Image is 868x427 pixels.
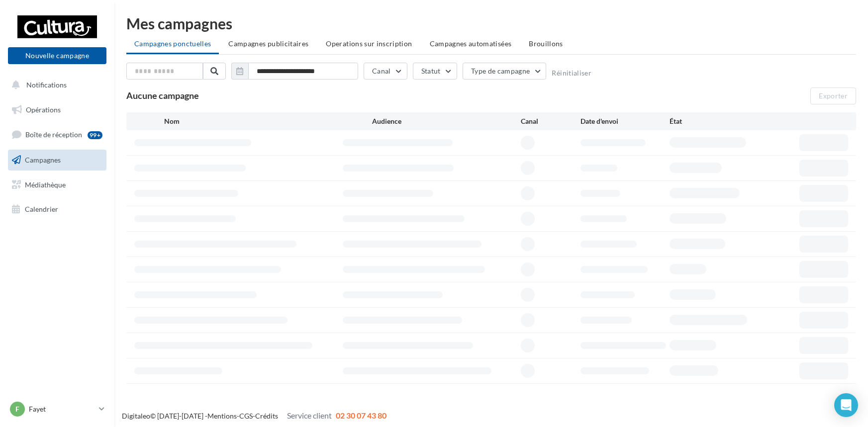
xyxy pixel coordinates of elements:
[463,63,547,80] button: Type de campagne
[122,412,386,420] span: © [DATE]-[DATE] - - -
[6,174,108,195] a: Médiathèque
[670,116,759,126] div: État
[25,130,82,139] span: Boîte de réception
[336,411,386,420] span: 02 30 07 43 80
[122,412,150,420] a: Digitaleo
[126,90,199,101] span: Aucune campagne
[228,39,308,48] span: Campagnes publicitaires
[25,205,58,213] span: Calendrier
[529,39,563,48] span: Brouillons
[834,393,858,417] div: Open Intercom Messenger
[372,116,521,126] div: Audience
[126,16,856,31] div: Mes campagnes
[326,39,412,48] span: Operations sur inscription
[88,131,102,139] div: 99+
[8,47,106,64] button: Nouvelle campagne
[6,199,108,220] a: Calendrier
[26,81,67,89] span: Notifications
[15,404,19,414] span: F
[6,124,108,145] a: Boîte de réception99+
[25,180,66,188] span: Médiathèque
[810,87,856,104] button: Exporter
[8,400,106,419] a: F Fayet
[552,69,591,77] button: Réinitialiser
[255,412,278,420] a: Crédits
[364,63,407,80] button: Canal
[287,411,332,420] span: Service client
[430,39,512,48] span: Campagnes automatisées
[25,156,61,164] span: Campagnes
[521,116,580,126] div: Canal
[207,412,237,420] a: Mentions
[580,116,670,126] div: Date d'envoi
[6,99,108,120] a: Opérations
[239,412,253,420] a: CGS
[164,116,373,126] div: Nom
[26,105,61,114] span: Opérations
[6,150,108,171] a: Campagnes
[6,75,104,95] button: Notifications
[29,404,95,414] p: Fayet
[413,63,457,80] button: Statut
